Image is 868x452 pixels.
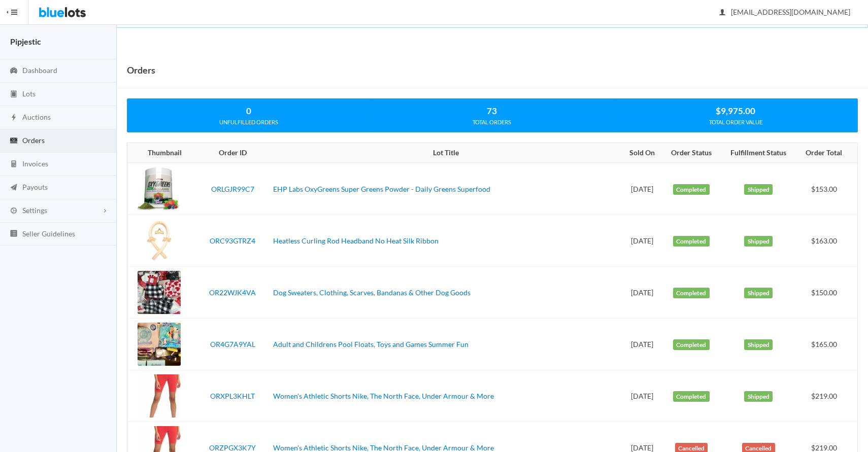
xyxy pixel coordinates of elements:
[22,66,57,75] span: Dashboard
[673,339,710,351] label: Completed
[22,206,47,215] span: Settings
[9,160,19,169] ion-icon: calculator
[22,113,51,121] span: Auctions
[210,236,255,245] a: ORC93GTRZ4
[273,185,490,193] a: EHP Labs OxyGreens Super Greens Powder - Daily Greens Superfood
[487,106,497,116] strong: 73
[9,66,19,76] ion-icon: speedometer
[9,206,19,216] ion-icon: cog
[9,113,19,123] ion-icon: flash
[720,8,850,16] span: [EMAIL_ADDRESS][DOMAIN_NAME]
[797,215,857,267] td: $163.00
[744,391,773,402] label: Shipped
[9,183,19,193] ion-icon: paper plane
[273,288,471,297] a: Dog Sweaters, Clothing, Scarves, Bandanas & Other Dog Goods
[622,370,662,422] td: [DATE]
[744,184,773,195] label: Shipped
[717,8,727,18] ion-icon: person
[127,62,155,78] h1: Orders
[622,319,662,370] td: [DATE]
[10,37,41,46] strong: Pipjestic
[622,215,662,267] td: [DATE]
[209,443,256,452] a: ORZPGX3K7Y
[662,143,721,163] th: Order Status
[9,90,19,99] ion-icon: clipboard
[273,236,439,245] a: Heatless Curling Rod Headband No Heat Silk Ribbon
[22,89,36,98] span: Lots
[744,339,773,351] label: Shipped
[797,267,857,319] td: $150.00
[273,392,494,400] a: Women's Athletic Shorts Nike, The North Face, Under Armour & More
[210,340,255,349] a: OR4G7A9YAL
[673,236,710,247] label: Completed
[127,143,196,163] th: Thumbnail
[211,185,254,193] a: ORLGJR99C7
[673,184,710,195] label: Completed
[273,340,469,349] a: Adult and Childrens Pool Floats, Toys and Games Summer Fun
[210,392,255,400] a: ORXPL3KHLT
[9,229,19,239] ion-icon: list box
[22,136,45,145] span: Orders
[797,370,857,422] td: $219.00
[22,159,48,168] span: Invoices
[269,143,622,163] th: Lot Title
[273,443,494,452] a: Women's Athletic Shorts Nike, The North Face, Under Armour & More
[246,106,251,116] strong: 0
[622,163,662,215] td: [DATE]
[744,288,773,299] label: Shipped
[720,143,796,163] th: Fulfillment Status
[716,106,755,116] strong: $9,975.00
[622,267,662,319] td: [DATE]
[22,229,75,238] span: Seller Guidelines
[673,391,710,402] label: Completed
[797,319,857,370] td: $165.00
[196,143,269,163] th: Order ID
[9,136,19,146] ion-icon: cash
[209,288,256,297] a: OR22WJK4VA
[673,288,710,299] label: Completed
[797,143,857,163] th: Order Total
[797,163,857,215] td: $153.00
[371,118,613,127] div: TOTAL ORDERS
[614,118,857,127] div: TOTAL ORDER VALUE
[744,236,773,247] label: Shipped
[22,183,48,191] span: Payouts
[622,143,662,163] th: Sold On
[127,118,370,127] div: UNFULFILLED ORDERS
